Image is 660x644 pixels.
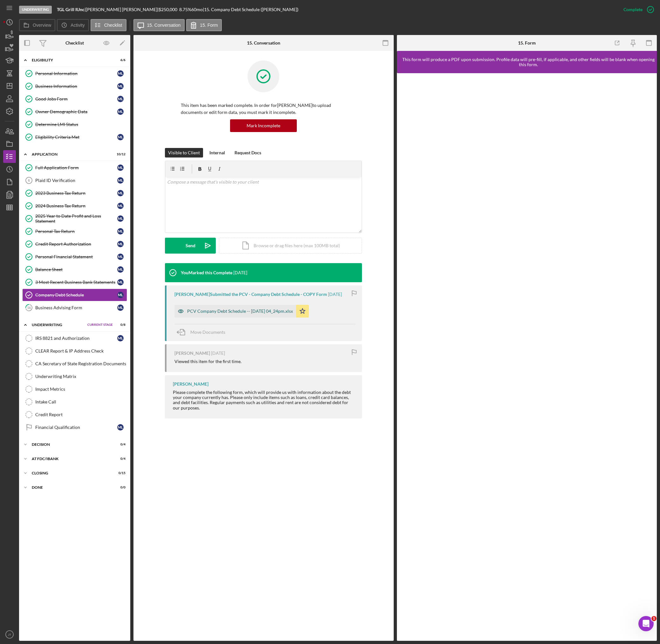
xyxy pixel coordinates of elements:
div: 60 mo [191,7,203,12]
span: $250,000 [159,7,177,12]
div: M L [117,108,124,115]
div: Good Jobs Form [35,96,117,101]
div: 0 / 0 [114,486,126,489]
label: 15. Conversation [147,23,181,28]
tspan: 6 [28,178,30,182]
a: Determine LMI Status [22,118,127,131]
button: Internal [206,148,228,157]
div: Decision [32,443,110,446]
a: CA Secretary of State Registration Documents [22,357,127,370]
a: 2023 Business Tax ReturnML [22,187,127,199]
div: Best, [10,180,99,186]
label: Overview [33,23,51,28]
div: | [57,7,86,12]
a: Personal Tax ReturnML [22,225,127,238]
div: M L [117,424,124,430]
button: Request Docs [231,148,264,157]
div: M L [117,96,124,102]
div: Credit Report [35,412,127,417]
div: Application [32,152,110,156]
div: Thank you for reaching out! I'm sorry you are experiencing some issues. Do you have a screenshot ... [10,115,99,177]
div: 15. Conversation [247,40,280,45]
button: Activity [57,19,89,31]
div: Done [32,486,110,489]
div: Operator says… [5,40,122,66]
div: CA Secretary of State Registration Documents [35,361,127,366]
div: Allison says… [5,95,122,208]
button: Home [99,3,112,15]
a: Personal InformationML [22,67,127,80]
div: was added to the conversation [20,82,115,87]
div: M L [117,241,124,247]
div: You Marked this Complete [181,270,232,275]
div: Determine LMI Status [35,122,127,127]
div: Personal Information [35,71,117,76]
a: 2025 Year to Date Profit and Loss StatementML [22,212,127,225]
div: Jaron says… [5,6,122,41]
div: M L [117,164,124,171]
div: [PERSON_NAME] [10,186,99,192]
button: Move Documents [174,324,232,340]
div: Plaid ID Verification [35,178,117,183]
div: Please complete the following form, which will provide us with information about the debt your co... [173,390,356,410]
a: Company Debt ScheduleML [22,289,127,301]
div: M L [117,228,124,234]
div: Full Application Form [35,165,117,170]
div: | 15. Company Debt Schedule ([PERSON_NAME]) [203,7,298,12]
button: 15. Conversation [133,19,185,31]
div: Financial Qualification [35,425,117,430]
span: Move Documents [190,329,225,335]
img: Profile image for Allison [19,67,25,73]
div: 2023 Business Tax Return [35,191,117,196]
a: Underwriting Matrix [22,370,127,383]
div: M L [117,254,124,260]
div: [PERSON_NAME] Submitted the PCV - Company Debt Schedule - COPY Form [174,292,327,297]
div: Owner Demographic Data [35,109,117,114]
div: Complete [623,3,643,16]
div: Intake Call [35,399,127,404]
div: Request Docs [235,148,261,157]
a: Owner Demographic DataML [22,105,127,118]
div: Send [186,238,195,254]
a: Good Jobs FormML [22,93,127,105]
a: Credit Report AuthorizationML [22,238,127,250]
span: 1 [651,616,657,621]
a: Impact Metrics [22,383,127,395]
div: M L [117,70,124,77]
div: Internal [209,148,225,157]
text: JT [8,633,11,636]
div: Company Debt Schedule [35,292,117,297]
div: [PERSON_NAME] [PERSON_NAME] | [86,7,159,12]
div: 2025 Year to Date Profit and Loss Statement [35,213,117,224]
button: Visible to Client [165,148,203,157]
div: joined the conversation [27,67,108,73]
time: 2025-09-03 22:20 [233,270,247,275]
div: M L [117,190,124,196]
div: Personal Tax Return [35,229,117,234]
a: CLEAR Report & IP Address Check [22,345,127,357]
button: JT [3,628,16,641]
div: 0 / 4 [114,457,126,461]
button: 15. Form [186,19,222,31]
label: Activity [71,23,85,28]
div: 0 / 15 [114,471,126,475]
div: M L [117,177,124,184]
div: Underwriting Matrix [35,374,127,379]
time: 2025-09-03 20:24 [328,292,342,297]
div: M L [117,304,124,311]
a: Balance SheetML [22,263,127,276]
label: 15. Form [200,23,218,28]
span: Current Stage [87,323,113,327]
a: Intake Call [22,395,127,408]
div: [PERSON_NAME] [174,351,210,356]
div: Viewed this item for the first time. [174,359,242,364]
button: go back [4,3,16,15]
div: Personal Financial Statement [35,254,117,259]
div: Allison says… [5,66,122,80]
div: Business Advising Form [35,305,117,310]
b: [PERSON_NAME] [20,82,56,87]
div: Underwriting [32,323,84,327]
iframe: Lenderfit form [403,80,651,634]
div: and the entirety of the PCV lending team for the SEDI form issue. [28,19,117,31]
button: Start recording [40,203,45,208]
